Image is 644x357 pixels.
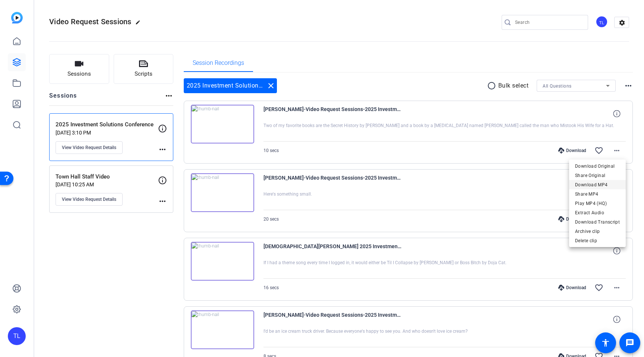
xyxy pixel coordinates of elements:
[575,199,620,208] span: Play MP4 (HQ)
[575,180,620,189] span: Download MP4
[575,190,620,199] span: Share MP4
[575,218,620,227] span: Download Transcript
[575,162,620,171] span: Download Original
[575,227,620,236] span: Archive clip
[575,171,620,180] span: Share Original
[575,208,620,217] span: Extract Audio
[575,236,620,245] span: Delete clip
